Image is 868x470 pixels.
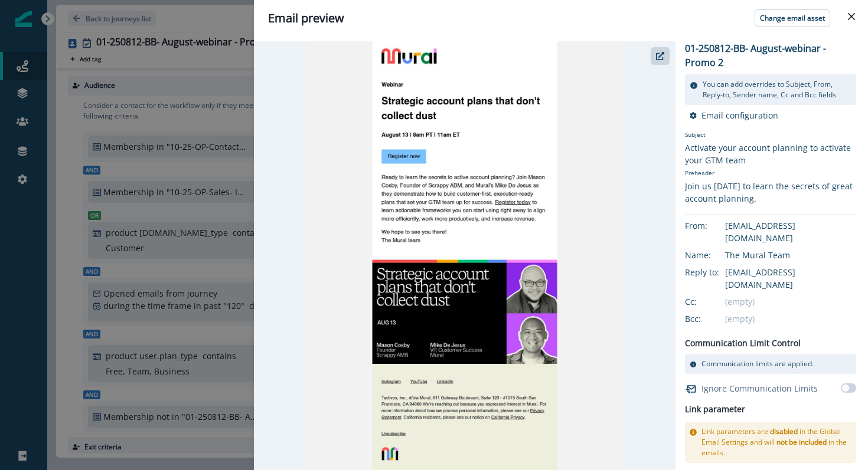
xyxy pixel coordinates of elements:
[701,382,818,395] p: Ignore Communication Limits
[725,313,856,325] div: (empty)
[307,41,623,470] img: email asset unavailable
[268,9,854,27] div: Email preview
[725,249,856,261] div: The Mural Team
[685,41,856,70] p: 01-250812-BB- August-webinar - Promo 2
[770,426,798,436] span: disabled
[755,9,830,27] button: Change email asset
[685,266,744,278] div: Reply to:
[685,219,744,232] div: From:
[685,402,745,417] h2: Link parameter
[685,249,744,261] div: Name:
[685,166,856,180] p: Preheader
[685,313,744,325] div: Bcc:
[842,7,861,26] button: Close
[725,219,856,244] div: [EMAIL_ADDRESS][DOMAIN_NAME]
[701,359,814,369] p: Communication limits are applied.
[760,14,825,22] p: Change email asset
[685,295,744,308] div: Cc:
[685,130,856,142] p: Subject
[725,295,856,308] div: (empty)
[685,337,801,349] p: Communication Limit Control
[701,110,778,121] p: Email configuration
[685,142,856,166] div: Activate your account planning to activate your GTM team
[703,79,851,100] p: You can add overrides to Subject, From, Reply-to, Sender name, Cc and Bcc fields
[685,180,856,205] div: Join us [DATE] to learn the secrets of great account planning.
[690,110,778,121] button: Email configuration
[725,266,856,291] div: [EMAIL_ADDRESS][DOMAIN_NAME]
[701,426,851,458] p: Link parameters are in the Global Email Settings and will in the emails.
[776,437,827,447] span: not be included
